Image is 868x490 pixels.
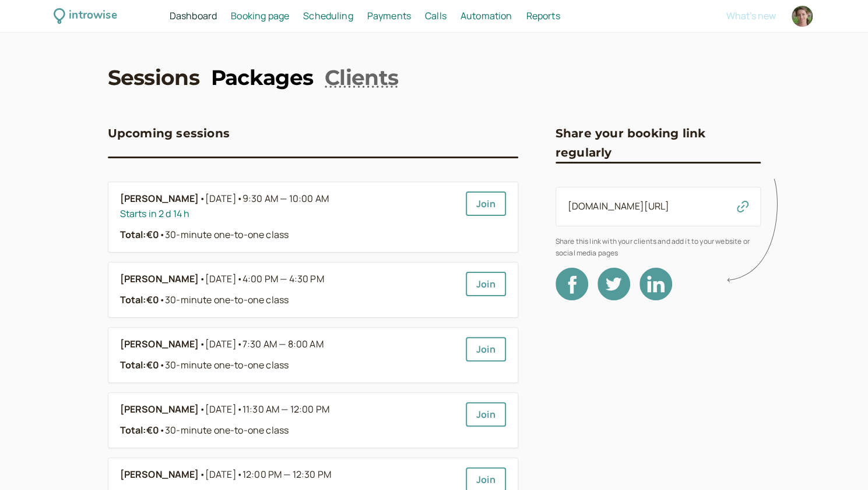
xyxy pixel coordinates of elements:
a: Dashboard [170,9,217,24]
span: Reports [526,9,560,22]
a: [PERSON_NAME]•[DATE]•11:30 AM — 12:00 PMTotal:€0•30-minute one-to-one class [120,402,456,438]
span: • [237,468,243,481]
span: [DATE] [205,337,324,352]
span: • [199,402,205,417]
strong: Total: €0 [120,228,159,241]
span: 4:00 PM — 4:30 PM [243,272,324,285]
button: What's new [726,10,776,21]
h3: Share your booking link regularly [556,124,761,162]
span: • [159,358,165,371]
a: [PERSON_NAME]•[DATE]•9:30 AM — 10:00 AMStarts in 2 d 14 hTotal:€0•30-minute one-to-one class [120,191,456,243]
strong: Total: €0 [120,358,159,371]
div: introwise [69,7,117,25]
a: Join [466,191,506,216]
span: • [237,192,243,205]
span: [DATE] [205,402,329,417]
span: [DATE] [205,272,324,287]
a: Scheduling [303,9,353,24]
span: Scheduling [303,9,353,22]
span: • [237,403,243,416]
span: 30-minute one-to-one class [159,424,289,436]
a: [DOMAIN_NAME][URL] [568,200,670,212]
span: • [199,191,205,207]
a: Reports [526,9,560,24]
span: 7:30 AM — 8:00 AM [243,338,324,350]
span: • [159,424,165,436]
a: introwise [54,7,117,25]
span: • [199,337,205,352]
span: • [199,467,205,482]
span: Dashboard [170,9,217,22]
strong: Total: €0 [120,293,159,306]
span: [DATE] [205,191,329,207]
span: Automation [461,9,512,22]
span: Payments [367,9,411,22]
span: What's new [726,9,776,22]
span: 12:00 PM — 12:30 PM [243,468,331,481]
a: Account [790,4,814,29]
b: [PERSON_NAME] [120,272,199,287]
a: Join [466,272,506,296]
span: • [199,272,205,287]
a: Calls [425,9,447,24]
span: 9:30 AM — 10:00 AM [243,192,329,205]
h3: Upcoming sessions [108,124,230,143]
span: 30-minute one-to-one class [159,293,289,306]
span: Share this link with your clients and add it to your website or social media pages [556,236,761,258]
span: 30-minute one-to-one class [159,358,289,371]
a: Sessions [108,63,199,92]
span: • [159,293,165,306]
b: [PERSON_NAME] [120,402,199,417]
div: Starts in 2 d 14 h [120,207,456,222]
strong: Total: €0 [120,424,159,436]
span: 30-minute one-to-one class [159,228,289,241]
a: Automation [461,9,512,24]
span: Booking page [231,9,289,22]
b: [PERSON_NAME] [120,191,199,207]
span: • [237,338,243,350]
a: Payments [367,9,411,24]
iframe: Chat Widget [810,434,868,490]
a: Booking page [231,9,289,24]
span: • [159,228,165,241]
b: [PERSON_NAME] [120,467,199,482]
a: Join [466,402,506,427]
span: [DATE] [205,467,331,482]
a: Packages [211,63,313,92]
span: Calls [425,9,447,22]
a: [PERSON_NAME]•[DATE]•4:00 PM — 4:30 PMTotal:€0•30-minute one-to-one class [120,272,456,308]
a: Clients [325,63,398,92]
a: Join [466,337,506,361]
span: • [237,272,243,285]
span: 11:30 AM — 12:00 PM [243,403,329,416]
a: [PERSON_NAME]•[DATE]•7:30 AM — 8:00 AMTotal:€0•30-minute one-to-one class [120,337,456,373]
b: [PERSON_NAME] [120,337,199,352]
